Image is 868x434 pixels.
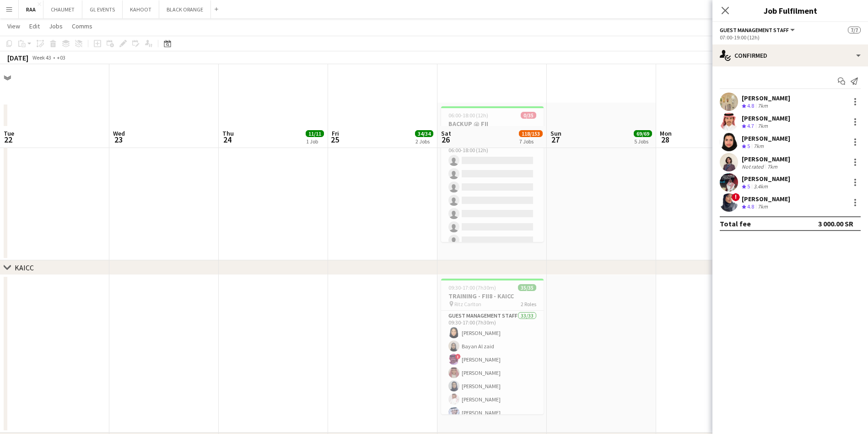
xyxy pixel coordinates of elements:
[742,155,790,163] div: [PERSON_NAME]
[45,20,66,32] a: Jobs
[747,102,754,109] span: 4.8
[720,27,796,33] button: Guest Management Staff
[658,134,672,145] span: 28
[72,22,92,30] span: Comms
[720,34,861,41] div: 07:00-19:00 (12h)
[752,143,766,150] div: 7km
[68,20,96,32] a: Comms
[43,0,82,18] button: CHAUMET
[4,129,14,137] span: Tue
[720,27,789,33] span: Guest Management Staff
[756,203,770,211] div: 7km
[742,94,790,102] div: [PERSON_NAME]
[732,193,740,201] span: !
[742,163,766,170] div: Not rated
[448,112,488,119] span: 06:00-18:00 (12h)
[112,134,125,145] span: 23
[2,134,14,145] span: 22
[454,301,481,308] span: Ritz Carlton
[57,54,65,61] div: +03
[49,22,63,30] span: Jobs
[747,143,750,149] span: 5
[550,129,561,137] span: Sun
[742,195,790,203] div: [PERSON_NAME]
[441,106,544,242] app-job-card: 06:00-18:00 (12h)0/35BACKUP @ FII RIYADH1 Role[PERSON_NAME]32A0/3506:00-18:00 (12h)
[82,0,123,18] button: GL EVENTS
[519,130,543,137] span: 118/153
[742,175,790,183] div: [PERSON_NAME]
[752,183,770,191] div: 3.4km
[848,27,861,33] span: 7/7
[660,129,672,137] span: Mon
[306,130,324,137] span: 11/11
[440,134,451,145] span: 26
[330,134,339,145] span: 25
[441,129,451,137] span: Sat
[756,102,770,110] div: 7km
[415,138,433,145] div: 2 Jobs
[712,44,868,66] div: Confirmed
[19,0,43,18] button: RAA
[415,130,433,137] span: 34/34
[222,129,234,137] span: Thu
[26,20,43,32] a: Edit
[448,284,496,291] span: 09:30-17:00 (7h30m)
[306,138,323,145] div: 1 Job
[7,53,28,62] div: [DATE]
[747,122,754,129] span: 4.7
[455,354,461,359] span: !
[4,20,24,32] a: View
[756,122,770,130] div: 7km
[441,120,544,128] h3: BACKUP @ FII
[15,263,34,272] div: KAICC
[747,203,754,210] span: 4.8
[441,292,544,300] h3: TRAINING - FII8 - KAICC
[113,129,125,137] span: Wed
[159,0,211,18] button: BLACK ORANGE
[332,129,339,137] span: Fri
[29,22,40,30] span: Edit
[720,219,751,228] div: Total fee
[634,130,652,137] span: 69/69
[521,112,536,119] span: 0/35
[742,134,790,143] div: [PERSON_NAME]
[747,183,750,190] span: 5
[549,134,561,145] span: 27
[30,54,53,61] span: Week 43
[7,22,20,30] span: View
[519,138,542,145] div: 7 Jobs
[518,284,536,291] span: 35/35
[634,138,652,145] div: 5 Jobs
[712,5,868,16] h3: Job Fulfilment
[521,301,536,308] span: 2 Roles
[441,279,544,414] app-job-card: 09:30-17:00 (7h30m)35/35TRAINING - FII8 - KAICC Ritz Carlton2 RolesGuest Management Staff33/3309:...
[123,0,159,18] button: KAHOOT
[742,114,790,122] div: [PERSON_NAME]
[221,134,234,145] span: 24
[766,163,779,170] div: 7km
[818,219,853,228] div: 3 000.00 SR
